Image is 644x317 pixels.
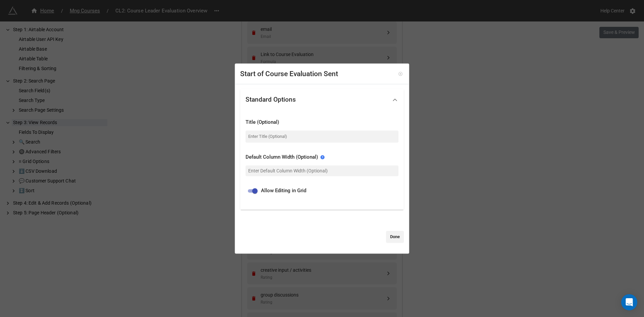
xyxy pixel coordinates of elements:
div: Default Column Width (Optional) [246,153,398,161]
span: Allow Editing in Grid [261,187,306,195]
div: Open Intercom Messenger [621,294,637,310]
div: Standard Options [240,89,404,110]
div: Start of Course Evaluation Sent [240,69,338,80]
div: Title (Optional) [246,118,398,126]
input: Enter Title (Optional) [246,130,398,143]
input: Enter Default Column Width (Optional) [246,165,398,176]
a: Done [386,231,404,243]
div: Standard Options [246,96,296,103]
